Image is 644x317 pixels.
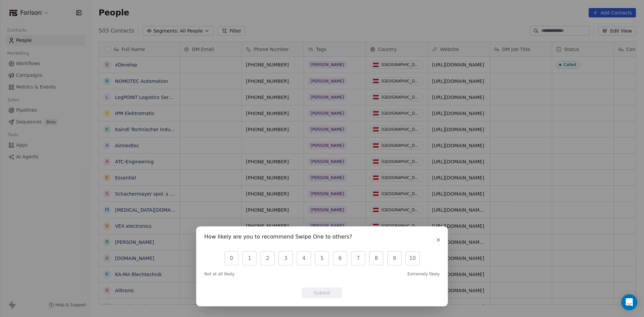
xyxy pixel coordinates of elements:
[302,287,342,298] button: Submit
[224,251,238,265] button: 0
[369,251,383,265] button: 8
[406,251,420,265] button: 10
[261,251,275,265] button: 2
[243,251,257,265] button: 1
[351,251,365,265] button: 7
[387,251,401,265] button: 9
[204,271,234,277] span: Not at all likely
[333,251,347,265] button: 6
[408,271,440,277] span: Extremely likely
[315,251,329,265] button: 5
[279,251,293,265] button: 3
[204,234,352,241] h1: How likely are you to recommend Swipe One to others?
[297,251,311,265] button: 4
